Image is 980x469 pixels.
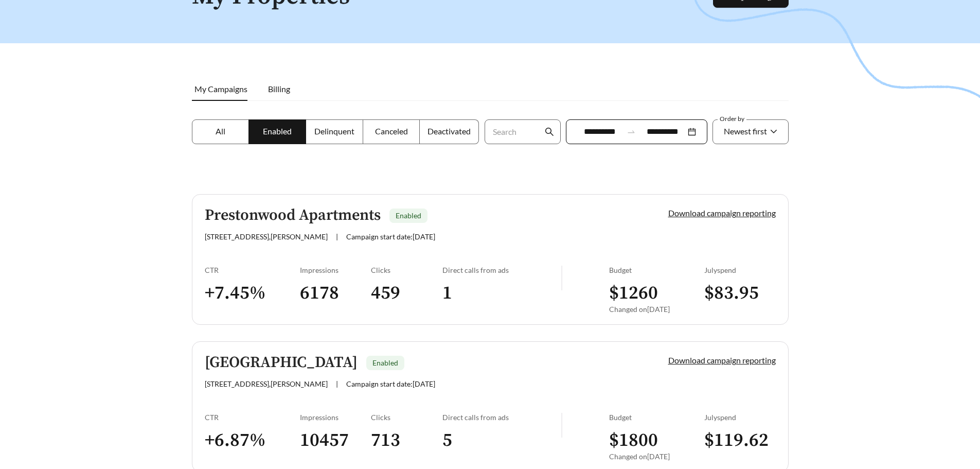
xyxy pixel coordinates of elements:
[372,358,398,367] span: Enabled
[427,126,471,136] span: Deactivated
[442,282,561,305] h3: 1
[336,379,338,388] span: |
[205,266,300,274] div: CTR
[609,282,704,305] h3: $ 1260
[300,282,371,305] h3: 6178
[300,266,371,274] div: Impressions
[442,413,561,422] div: Direct calls from ads
[609,429,704,452] h3: $ 1800
[336,232,338,241] span: |
[668,355,776,365] a: Download campaign reporting
[205,429,300,452] h3: + 6.87 %
[205,379,328,388] span: [STREET_ADDRESS] , [PERSON_NAME]
[442,266,561,274] div: Direct calls from ads
[205,354,358,371] h5: [GEOGRAPHIC_DATA]
[396,211,421,220] span: Enabled
[300,413,371,422] div: Impressions
[205,282,300,305] h3: + 7.45 %
[375,126,408,136] span: Canceled
[609,452,704,461] div: Changed on [DATE]
[371,413,442,422] div: Clicks
[609,266,704,274] div: Budget
[263,126,292,136] span: Enabled
[205,207,381,224] h5: Prestonwood Apartments
[545,127,554,136] span: search
[442,429,561,452] h3: 5
[561,266,562,290] img: line
[192,194,789,325] a: Prestonwood ApartmentsEnabled[STREET_ADDRESS],[PERSON_NAME]|Campaign start date:[DATE]Download ca...
[627,127,636,136] span: to
[668,208,776,218] a: Download campaign reporting
[371,266,442,274] div: Clicks
[609,413,704,422] div: Budget
[268,84,290,94] span: Billing
[346,232,435,241] span: Campaign start date: [DATE]
[609,305,704,314] div: Changed on [DATE]
[704,413,776,422] div: July spend
[205,413,300,422] div: CTR
[724,126,767,136] span: Newest first
[704,429,776,452] h3: $ 119.62
[704,266,776,274] div: July spend
[216,126,225,136] span: All
[627,127,636,136] span: swap-right
[561,413,562,438] img: line
[346,379,435,388] span: Campaign start date: [DATE]
[371,429,442,452] h3: 713
[704,282,776,305] h3: $ 83.95
[314,126,354,136] span: Delinquent
[205,232,328,241] span: [STREET_ADDRESS] , [PERSON_NAME]
[194,84,247,94] span: My Campaigns
[300,429,371,452] h3: 10457
[371,282,442,305] h3: 459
